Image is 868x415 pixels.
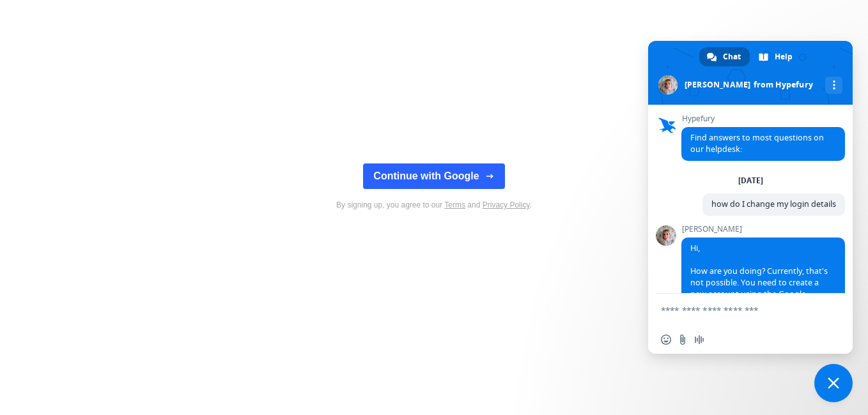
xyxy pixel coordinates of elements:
[678,335,688,345] span: Send a file
[699,47,750,66] div: Chat
[825,77,842,94] div: More channels
[363,163,504,189] button: Continue with Google
[336,199,532,211] p: By signing up, you agree to our and .
[661,335,671,345] span: Insert an emoji
[694,335,704,345] span: Audio message
[723,47,741,66] span: Chat
[661,305,812,316] textarea: Compose your message...
[738,177,763,185] div: [DATE]
[814,364,853,402] div: Close chat
[690,243,828,311] span: Hi, How are you doing? Currently, that's not possible. You need to create a new account using the...
[483,200,530,209] a: Privacy Policy
[751,47,802,66] div: Help
[681,225,845,234] span: [PERSON_NAME]
[681,114,845,123] span: Hypefury
[711,199,836,209] span: how do I change my login details
[690,132,824,155] span: Find answers to most questions on our helpdesk:
[775,47,793,66] span: Help
[444,200,465,209] a: Terms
